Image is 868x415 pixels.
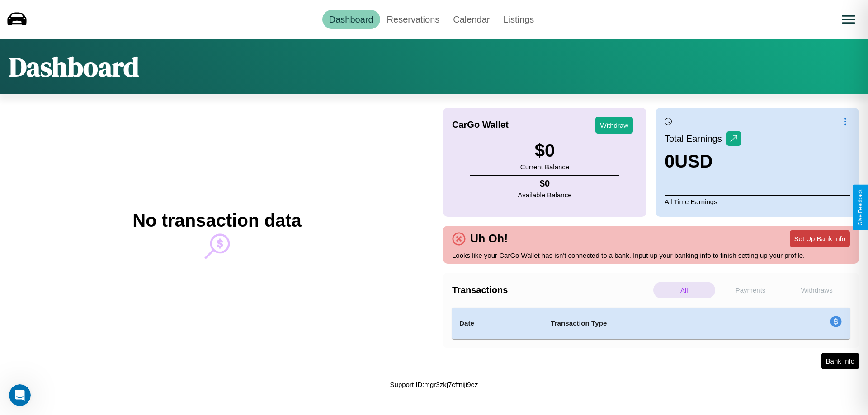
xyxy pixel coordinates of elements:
[821,353,859,369] button: Bank Info
[390,378,478,391] p: Support ID: mgr3zkj7cffniji9ez
[551,318,756,329] h4: Transaction Type
[459,318,536,329] h4: Date
[665,131,726,147] p: Total Earnings
[720,282,782,298] p: Payments
[446,10,496,29] a: Calendar
[9,48,139,85] h1: Dashboard
[452,285,651,295] h4: Transactions
[322,10,380,29] a: Dashboard
[520,140,569,161] h3: $ 0
[9,384,31,406] iframe: Intercom live chat
[520,161,569,173] p: Current Balance
[518,178,572,189] h4: $ 0
[496,10,541,29] a: Listings
[665,195,850,208] p: All Time Earnings
[857,189,863,226] div: Give Feedback
[786,282,848,298] p: Withdraws
[665,151,741,172] h3: 0 USD
[452,249,850,261] p: Looks like your CarGo Wallet has isn't connected to a bank. Input up your banking info to finish ...
[452,120,509,130] h4: CarGo Wallet
[452,308,850,339] table: simple table
[132,210,301,231] h2: No transaction data
[466,232,512,245] h4: Uh Oh!
[518,189,572,201] p: Available Balance
[836,7,861,32] button: Open menu
[790,230,850,247] button: Set Up Bank Info
[595,117,633,134] button: Withdraw
[380,10,447,29] a: Reservations
[653,282,715,298] p: All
